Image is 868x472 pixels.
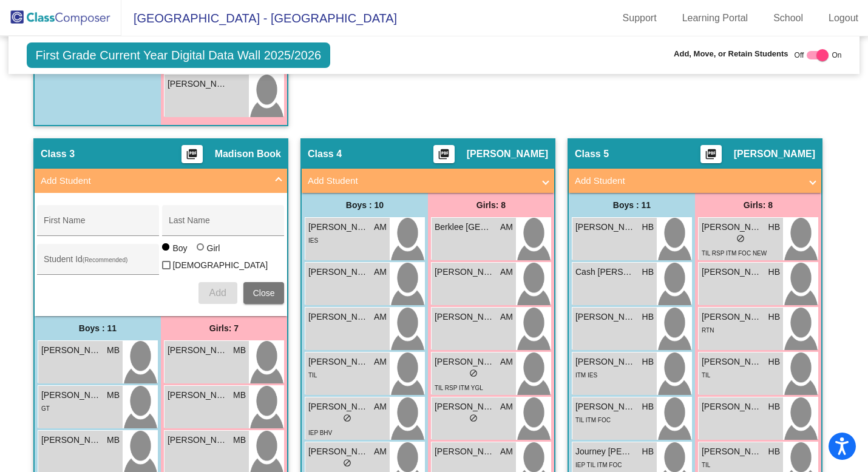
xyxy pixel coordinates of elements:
span: [GEOGRAPHIC_DATA] - [GEOGRAPHIC_DATA] [121,8,397,28]
span: [PERSON_NAME] [702,221,762,234]
span: [PERSON_NAME] [308,445,369,458]
span: GT [41,405,50,412]
span: [PERSON_NAME] [PERSON_NAME] [41,389,102,402]
span: [PERSON_NAME] [702,445,762,458]
span: IEP BHV [308,430,332,436]
mat-icon: picture_as_pdf [185,148,199,165]
span: [PERSON_NAME] [41,434,102,447]
span: [PERSON_NAME] [168,344,228,357]
span: HB [642,311,654,323]
mat-expansion-panel-header: Add Student [569,169,821,193]
div: Add Student [35,193,287,316]
div: Girls: 7 [161,316,287,340]
span: HB [768,266,780,278]
span: [PERSON_NAME] [702,311,762,323]
div: Boys : 11 [35,316,161,340]
span: do_not_disturb_alt [343,459,351,467]
span: AM [500,400,513,413]
span: Add, Move, or Retain Students [674,48,788,60]
span: MB [233,389,246,402]
span: [PERSON_NAME] [575,400,636,413]
mat-expansion-panel-header: Add Student [302,169,554,193]
span: AM [374,356,387,368]
span: HB [768,356,780,368]
span: AM [500,311,513,323]
div: Boy [172,242,187,254]
div: Boys : 10 [302,193,428,217]
span: MB [107,434,120,447]
span: MB [107,389,120,402]
span: [PERSON_NAME] [702,266,762,278]
span: do_not_disturb_alt [736,234,745,243]
span: [PERSON_NAME] [308,311,369,323]
span: Off [795,50,804,61]
span: [PERSON_NAME] [575,311,636,323]
mat-icon: picture_as_pdf [704,148,718,165]
span: Class 4 [308,148,342,160]
span: Madison Book [215,148,281,160]
mat-expansion-panel-header: Add Student [35,169,287,193]
input: Last Name [169,220,278,230]
mat-panel-title: Add Student [575,174,801,188]
span: [PERSON_NAME] [41,344,102,357]
span: AM [500,356,513,368]
span: On [832,50,841,61]
a: School [764,8,813,28]
span: [PERSON_NAME] [702,400,762,413]
span: ITM IES [575,372,597,379]
input: First Name [44,220,153,230]
a: Support [613,8,666,28]
span: do_not_disturb_alt [469,414,478,422]
span: AM [374,311,387,323]
span: [PERSON_NAME] [435,400,495,413]
span: [PERSON_NAME] [308,400,369,413]
span: [PERSON_NAME] [435,445,495,458]
span: [PERSON_NAME] [435,266,495,278]
span: HB [768,221,780,234]
span: [PERSON_NAME] [734,148,815,160]
span: [PERSON_NAME] [575,356,636,368]
span: Journey [PERSON_NAME] [575,445,636,458]
span: HB [768,445,780,458]
span: do_not_disturb_alt [469,369,478,377]
span: AM [374,445,387,458]
span: MB [107,344,120,357]
button: Print Students Details [433,145,455,163]
span: [PERSON_NAME] [168,78,228,90]
button: Add [198,282,237,304]
mat-icon: picture_as_pdf [436,148,451,165]
span: TIL [702,372,710,379]
span: [PERSON_NAME] [435,311,495,323]
span: IES [308,237,318,244]
span: HB [642,445,654,458]
span: [PERSON_NAME] [308,266,369,278]
span: MB [233,434,246,447]
button: Close [243,282,285,304]
div: Girls: 8 [428,193,554,217]
span: RTN [702,327,714,334]
input: Student Id [44,259,153,269]
span: Class 3 [41,148,75,160]
span: HB [642,356,654,368]
span: [PERSON_NAME] [168,434,228,447]
span: do_not_disturb_alt [343,414,351,422]
span: [PERSON_NAME] [575,221,636,234]
span: TIL [702,462,710,468]
mat-panel-title: Add Student [308,174,534,188]
span: IEP TIL ITM FOC [575,462,622,468]
span: Berklee [GEOGRAPHIC_DATA] [435,221,495,234]
mat-panel-title: Add Student [41,174,266,188]
span: Class 5 [575,148,609,160]
span: TIL RSP ITM YGL [435,385,483,391]
span: HB [642,266,654,278]
span: AM [374,266,387,278]
span: HB [642,221,654,234]
span: [PERSON_NAME] [702,356,762,368]
span: MB [233,344,246,357]
span: [PERSON_NAME] [308,221,369,234]
a: Learning Portal [673,8,758,28]
span: [PERSON_NAME] [168,389,228,402]
div: Girls: 8 [695,193,821,217]
span: AM [500,445,513,458]
span: First Grade Current Year Digital Data Wall 2025/2026 [27,42,331,68]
